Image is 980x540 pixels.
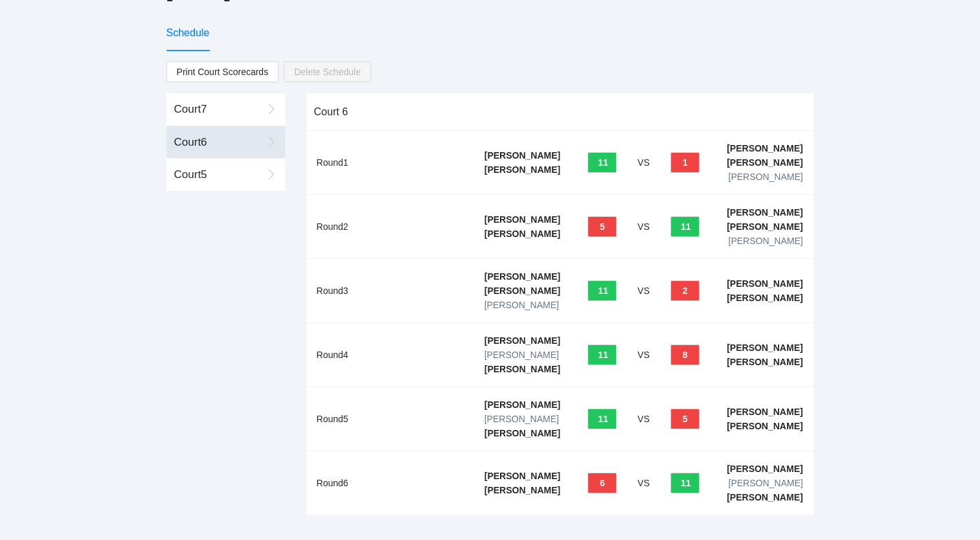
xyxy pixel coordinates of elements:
[174,166,262,183] div: Court 5
[727,207,803,218] b: [PERSON_NAME]
[670,216,700,237] button: 11
[484,364,560,374] b: [PERSON_NAME]
[727,157,803,168] b: [PERSON_NAME]
[174,134,262,151] div: Court 6
[587,409,617,429] button: 11
[484,485,560,495] b: [PERSON_NAME]
[627,387,660,451] td: VS
[627,259,660,323] td: VS
[177,62,269,82] span: Print Court Scorecards
[727,278,803,289] b: [PERSON_NAME]
[587,216,617,237] button: 5
[670,344,700,365] button: 8
[484,150,560,161] b: [PERSON_NAME]
[314,93,806,130] div: Court 6
[627,451,660,515] td: VS
[727,421,803,431] b: [PERSON_NAME]
[484,335,560,346] b: [PERSON_NAME]
[306,323,474,387] td: Round 4
[484,471,560,481] b: [PERSON_NAME]
[484,414,559,424] span: [PERSON_NAME]
[484,300,559,310] span: [PERSON_NAME]
[484,229,560,239] b: [PERSON_NAME]
[484,271,560,282] b: [PERSON_NAME]
[306,451,474,515] td: Round 6
[670,409,700,429] button: 5
[727,464,803,474] b: [PERSON_NAME]
[484,164,560,175] b: [PERSON_NAME]
[727,293,803,303] b: [PERSON_NAME]
[670,473,700,493] button: 11
[627,131,660,195] td: VS
[484,399,560,410] b: [PERSON_NAME]
[727,221,803,232] b: [PERSON_NAME]
[587,344,617,365] button: 11
[728,478,803,488] span: [PERSON_NAME]
[728,236,803,246] span: [PERSON_NAME]
[484,286,560,296] b: [PERSON_NAME]
[166,62,279,82] a: Print Court Scorecards
[306,195,474,259] td: Round 2
[670,280,700,301] button: 2
[587,152,617,173] button: 11
[627,195,660,259] td: VS
[727,357,803,367] b: [PERSON_NAME]
[174,101,262,118] div: Court 7
[727,143,803,153] b: [PERSON_NAME]
[727,343,803,353] b: [PERSON_NAME]
[484,428,560,438] b: [PERSON_NAME]
[484,350,559,360] span: [PERSON_NAME]
[587,473,617,493] button: 6
[306,131,474,195] td: Round 1
[727,492,803,502] b: [PERSON_NAME]
[587,280,617,301] button: 11
[728,172,803,182] span: [PERSON_NAME]
[306,259,474,323] td: Round 3
[670,152,700,173] button: 1
[627,323,660,387] td: VS
[484,214,560,225] b: [PERSON_NAME]
[306,387,474,451] td: Round 5
[727,407,803,417] b: [PERSON_NAME]
[166,25,210,41] div: Schedule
